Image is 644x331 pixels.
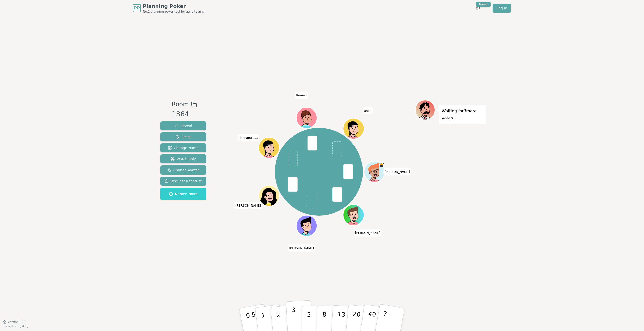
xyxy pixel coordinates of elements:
[160,143,206,152] button: Change Name
[354,229,382,236] span: Click to change your name
[476,2,491,7] div: New!
[167,168,199,173] span: Change Avatar
[174,123,192,128] span: Reveal
[169,191,198,196] span: Named room
[134,5,140,11] span: PP
[363,107,373,114] span: Click to change your name
[252,137,258,139] span: (you)
[8,320,26,324] span: Version 0.9.2
[171,156,196,161] span: Watch only
[259,138,279,157] button: Click to change your avatar
[473,4,482,13] button: New!
[160,154,206,163] button: Watch only
[160,177,206,186] button: Request a feature
[143,3,204,10] span: Planning Poker
[175,134,191,139] span: Reset
[143,10,204,14] span: No.1 planning poker tool for agile teams
[288,244,315,251] span: Click to change your name
[493,4,511,13] a: Log in
[172,109,197,119] div: 1364
[160,121,206,130] button: Reveal
[133,3,204,14] a: PPPlanning PokerNo.1 planning poker tool for agile teams
[234,202,262,209] span: Click to change your name
[383,168,411,175] span: Click to change your name
[168,145,199,150] span: Change Name
[165,179,202,184] span: Request a feature
[379,162,384,167] span: James is the host
[442,107,483,122] p: Waiting for 3 more votes...
[172,100,189,109] span: Room
[160,165,206,175] button: Change Avatar
[3,320,26,324] button: Version0.9.2
[238,134,259,141] span: Click to change your name
[3,325,28,328] span: Last updated: [DATE]
[160,132,206,141] button: Reset
[295,92,308,99] span: Click to change your name
[160,188,206,200] button: Named room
